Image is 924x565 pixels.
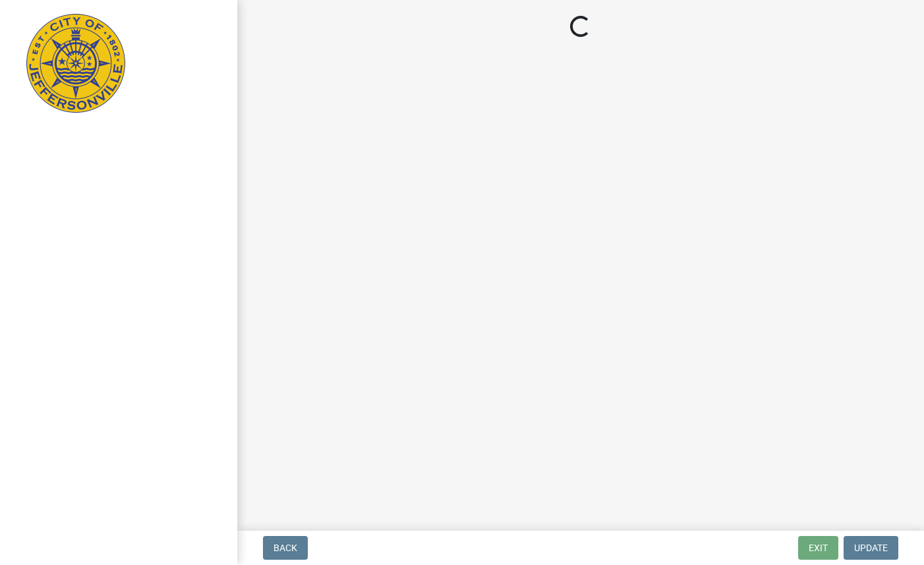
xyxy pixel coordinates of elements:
button: Back [263,536,308,560]
button: Update [844,536,898,560]
button: Exit [798,536,838,560]
img: City of Jeffersonville, Indiana [26,14,125,113]
span: Back [274,543,297,553]
span: Update [854,543,888,553]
